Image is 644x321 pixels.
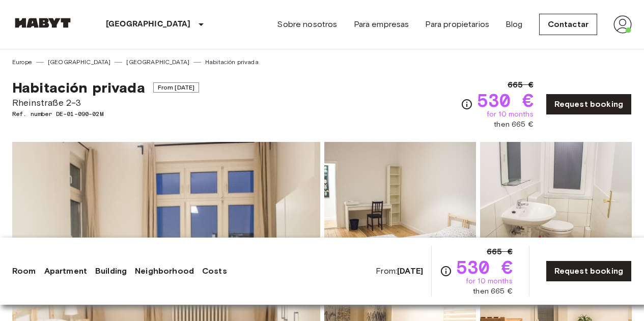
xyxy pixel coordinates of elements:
[106,18,191,31] p: [GEOGRAPHIC_DATA]
[480,142,632,275] img: Picture of unit DE-01-090-02M
[461,98,473,110] svg: Check cost overview for full price breakdown. Please note that discounts apply to new joiners onl...
[324,142,476,275] img: Picture of unit DE-01-090-02M
[95,265,127,277] a: Building
[473,286,513,297] span: then 665 €
[126,57,189,67] a: [GEOGRAPHIC_DATA]
[376,266,423,277] span: From:
[546,94,632,115] a: Request booking
[487,246,513,258] span: 665 €
[539,14,597,35] a: Contactar
[12,57,32,67] a: Europe
[456,258,513,276] span: 530 €
[153,82,200,93] span: From [DATE]
[508,79,534,91] span: 665 €
[613,15,632,34] img: avatar
[397,266,423,276] b: [DATE]
[546,260,632,282] a: Request booking
[202,265,227,277] a: Costs
[425,18,489,31] a: Para propietarios
[477,91,534,109] span: 530 €
[506,18,523,31] a: Blog
[135,265,194,277] a: Neighborhood
[440,265,452,277] svg: Check cost overview for full price breakdown. Please note that discounts apply to new joiners onl...
[12,265,36,277] a: Room
[12,109,199,119] span: Ref. number DE-01-090-02M
[487,109,534,120] span: for 10 months
[354,18,409,31] a: Para empresas
[466,276,513,286] span: for 10 months
[277,18,337,31] a: Sobre nosotros
[12,79,145,96] span: Habitación privada
[48,57,111,67] a: [GEOGRAPHIC_DATA]
[205,57,259,67] a: Habitación privada
[494,120,534,130] span: then 665 €
[12,96,199,109] span: Rheinstraße 2-3
[12,18,73,28] img: Habyt
[44,265,87,277] a: Apartment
